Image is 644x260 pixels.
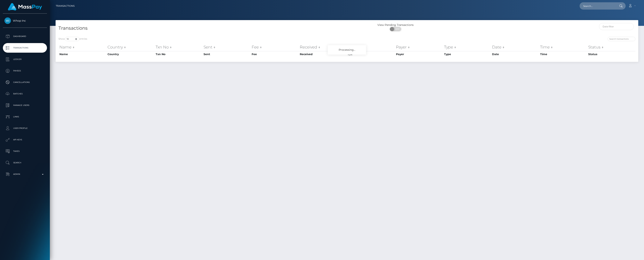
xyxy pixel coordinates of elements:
[4,114,45,120] p: Links
[4,91,45,97] p: Batches
[4,171,45,177] p: Admin
[539,51,587,57] th: Time
[347,23,444,27] div: View Pending Transactions
[3,158,47,168] a: Search
[539,43,587,51] th: Time
[395,51,443,57] th: Payer
[3,101,47,110] a: Manage Users
[328,45,366,55] div: Processing...
[155,43,203,51] th: Txn No
[347,43,395,51] th: F/X
[251,51,299,57] th: Fee
[395,43,443,51] th: Payer
[347,51,395,57] th: F/X
[58,25,344,32] h4: Transactions
[3,43,47,53] a: Transactions
[4,148,45,154] p: Taxes
[4,137,45,143] p: API Keys
[107,43,155,51] th: Country
[4,160,45,166] p: Search
[299,51,347,57] th: Received
[203,51,251,57] th: Sent
[443,51,491,57] th: Type
[491,43,539,51] th: Date
[580,2,616,10] input: Search...
[299,43,347,51] th: Received
[8,3,42,11] img: MassPay Logo
[608,37,635,41] input: Search transactions
[3,135,47,145] a: API Keys
[251,43,299,51] th: Fee
[4,34,45,39] p: Dashboard
[3,123,47,133] a: User Profile
[3,55,47,64] a: Ledger
[4,45,45,51] p: Transactions
[3,32,47,41] a: Dashboard
[392,27,402,31] span: OFF
[65,37,79,41] select: Showentries
[4,17,11,24] img: Whop Inc
[203,43,251,51] th: Sent
[587,51,635,57] th: Status
[4,79,45,85] p: Cancellations
[58,51,107,57] th: Name
[155,51,203,57] th: Txn No
[3,19,47,22] span: Whop Inc
[587,43,635,51] th: Status
[4,102,45,108] p: Manage Users
[491,51,539,57] th: Date
[58,37,87,41] label: Show entries
[56,2,75,10] a: Transactions
[4,56,45,62] p: Ledger
[3,146,47,156] a: Taxes
[3,112,47,122] a: Links
[58,43,107,51] th: Name
[107,51,155,57] th: Country
[3,89,47,99] a: Batches
[3,66,47,76] a: Payees
[599,23,634,30] input: Date filter
[443,43,491,51] th: Type
[4,125,45,131] p: User Profile
[3,78,47,87] a: Cancellations
[4,68,45,74] p: Payees
[3,169,47,179] a: Admin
